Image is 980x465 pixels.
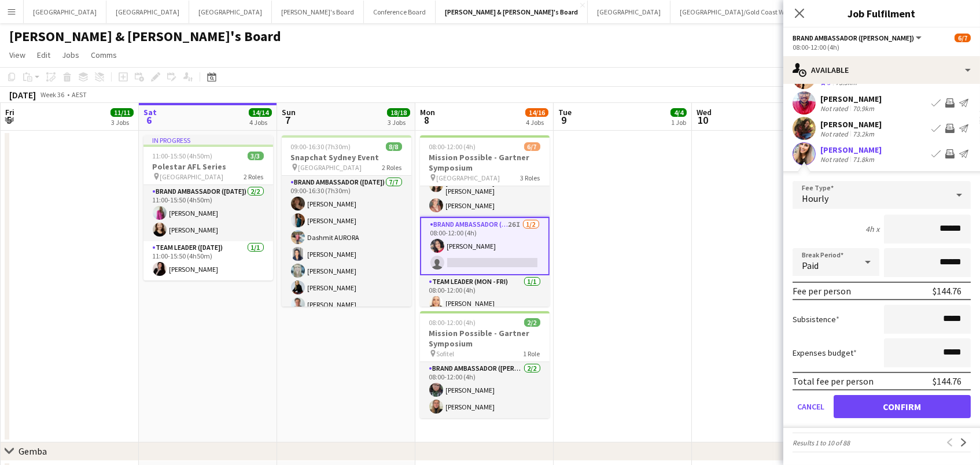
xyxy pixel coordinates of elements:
button: [PERSON_NAME]'s Board [272,1,364,23]
div: 08:00-12:00 (4h) [793,43,971,51]
div: Not rated [820,130,850,138]
span: Wed [697,107,712,117]
a: Comms [86,47,121,62]
span: Hourly [802,193,828,204]
button: [GEOGRAPHIC_DATA] [106,1,189,23]
span: 2/2 [524,318,540,327]
span: 08:00-12:00 (4h) [429,318,476,327]
a: Edit [32,47,55,62]
span: [GEOGRAPHIC_DATA] [437,174,500,182]
span: Week 36 [38,90,67,99]
span: Sun [282,107,296,117]
div: AEST [72,90,87,99]
div: Available [783,56,980,84]
span: View [9,50,25,60]
h3: Job Fulfilment [783,6,980,21]
app-job-card: 08:00-12:00 (4h)6/7Mission Possible - Gartner Symposium [GEOGRAPHIC_DATA]3 Roles08:00-12:00 (4h)[... [420,135,550,307]
span: Sofitel [437,349,455,358]
div: [DATE] [9,89,36,101]
div: 08:00-12:00 (4h)2/2Mission Possible - Gartner Symposium Sofitel1 RoleBrand Ambassador ([PERSON_NA... [420,311,550,418]
span: 8/8 [386,142,402,151]
div: 1 Job [671,118,686,127]
h3: Snapchat Sydney Event [282,152,411,163]
div: [PERSON_NAME] [820,94,882,104]
button: [GEOGRAPHIC_DATA] [588,1,670,23]
button: Brand Ambassador ([PERSON_NAME]) [793,34,923,42]
div: $144.76 [933,375,961,387]
span: 2 Roles [244,172,264,181]
span: 5 [3,113,14,127]
app-job-card: 09:00-16:30 (7h30m)8/8Snapchat Sydney Event [GEOGRAPHIC_DATA]2 RolesBrand Ambassador ([DATE])7/70... [282,135,411,307]
div: 70.9km [850,104,876,113]
label: Subsistence [793,314,839,324]
span: 14/14 [249,108,272,117]
span: 6/7 [524,142,540,151]
span: Results 1 to 10 of 88 [793,438,850,447]
span: 10 [695,113,712,127]
span: 1 Role [524,349,540,358]
div: 73.2km [850,130,876,138]
span: 7 [280,113,296,127]
div: 71.8km [850,155,876,164]
app-card-role: Brand Ambassador ([PERSON_NAME])2/208:00-12:00 (4h)[PERSON_NAME][PERSON_NAME] [420,362,550,418]
span: Sat [143,107,157,117]
span: Brand Ambassador (Mon - Fri) [793,34,914,42]
span: 4/4 [670,108,687,117]
div: Gemba [19,445,47,457]
label: Expenses budget [793,348,857,358]
span: Edit [37,50,50,60]
a: View [5,47,30,62]
span: 11:00-15:50 (4h50m) [153,152,213,160]
h3: Mission Possible - Gartner Symposium [420,328,550,349]
div: [PERSON_NAME] [820,145,882,155]
span: 18/18 [387,108,410,117]
div: 4 Jobs [526,118,548,127]
span: Jobs [62,50,79,60]
h1: [PERSON_NAME] & [PERSON_NAME]'s Board [9,28,281,45]
div: 4h x [865,224,879,234]
div: Total fee per person [793,375,874,387]
h3: Mission Possible - Gartner Symposium [420,152,550,173]
button: Confirm [834,395,971,418]
a: Jobs [57,47,84,62]
div: In progress [143,135,273,145]
app-card-role: Team Leader ([DATE])1/111:00-15:50 (4h50m)[PERSON_NAME] [143,241,273,281]
div: 3 Jobs [111,118,133,127]
span: 08:00-12:00 (4h) [429,142,476,151]
span: Tue [558,107,572,117]
button: Conference Board [364,1,436,23]
span: Fri [5,107,14,117]
div: Fee per person [793,285,851,297]
span: Comms [91,50,117,60]
span: 14/16 [525,108,548,117]
span: Paid [802,260,819,271]
button: [GEOGRAPHIC_DATA] [24,1,106,23]
span: [GEOGRAPHIC_DATA] [160,172,224,181]
button: [GEOGRAPHIC_DATA] [189,1,272,23]
div: Not rated [820,104,850,113]
span: 3 Roles [521,174,540,182]
h3: Polestar AFL Series [143,161,273,172]
span: 6/7 [955,34,971,42]
span: Mon [420,107,435,117]
div: 4 Jobs [249,118,271,127]
app-card-role: Team Leader (Mon - Fri)1/108:00-12:00 (4h)[PERSON_NAME] [420,275,550,315]
span: 6 [142,113,157,127]
span: 11/11 [110,108,134,117]
div: 3 Jobs [388,118,410,127]
span: 9 [557,113,572,127]
button: [GEOGRAPHIC_DATA]/Gold Coast Winter [670,1,808,23]
span: 8 [418,113,435,127]
button: [PERSON_NAME] & [PERSON_NAME]'s Board [436,1,588,23]
span: [GEOGRAPHIC_DATA] [299,163,362,172]
span: 3 [827,78,831,87]
button: Cancel [793,395,829,418]
div: Not rated [820,155,850,164]
span: 09:00-16:30 (7h30m) [291,142,351,151]
span: 3/3 [248,152,264,160]
span: 2 Roles [382,163,402,172]
div: In progress11:00-15:50 (4h50m)3/3Polestar AFL Series [GEOGRAPHIC_DATA]2 RolesBrand Ambassador ([D... [143,135,273,281]
app-card-role: Brand Ambassador ([DATE])7/709:00-16:30 (7h30m)[PERSON_NAME][PERSON_NAME]Dashmit AURORA[PERSON_NA... [282,176,411,316]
